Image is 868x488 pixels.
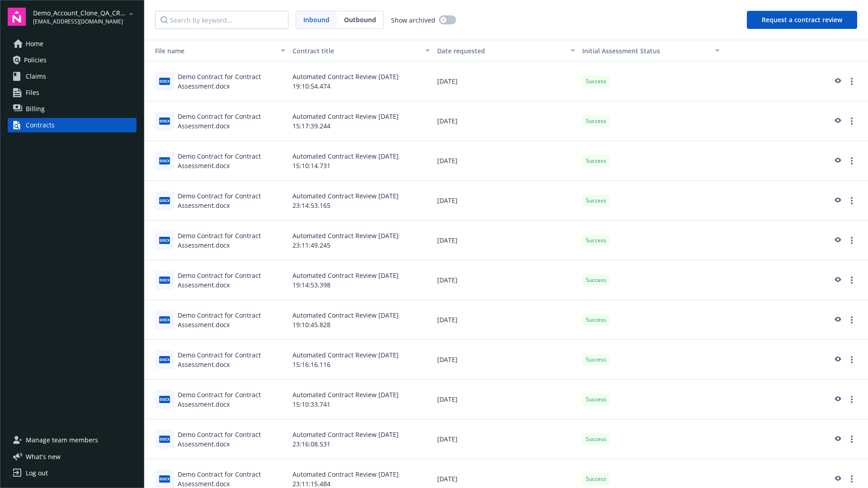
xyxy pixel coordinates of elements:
[159,237,170,244] span: docx
[303,15,330,24] span: Inbound
[832,394,843,405] a: preview
[178,390,285,409] div: Demo Contract for Contract Assessment.docx
[8,69,137,84] a: Claims
[159,78,170,84] span: docx
[159,396,170,403] span: docx
[434,141,578,181] div: [DATE]
[437,46,565,56] div: Date requested
[586,236,606,244] span: Success
[747,11,857,29] button: Request a contract review
[159,316,170,323] span: docx
[289,141,434,181] div: Automated Contract Review [DATE] 15:10:14.731
[434,380,578,419] div: [DATE]
[159,197,170,204] span: docx
[289,260,434,300] div: Automated Contract Review [DATE] 19:14:53.398
[434,221,578,260] div: [DATE]
[434,40,578,61] button: Date requested
[846,76,857,87] a: more
[148,46,275,56] div: Toggle SortBy
[8,433,137,447] a: Manage team members
[292,46,420,56] div: Contract title
[159,356,170,363] span: docx
[289,40,434,61] button: Contract title
[846,354,857,365] a: more
[148,46,275,56] div: File name
[337,11,383,28] span: Outbound
[26,37,43,51] span: Home
[8,85,137,100] a: Files
[846,474,857,484] a: more
[434,101,578,141] div: [DATE]
[832,314,843,325] a: preview
[582,47,660,55] span: Initial Assessment Status
[846,155,857,166] a: more
[178,350,285,369] div: Demo Contract for Contract Assessment.docx
[33,18,126,26] span: [EMAIL_ADDRESS][DOMAIN_NAME]
[178,430,285,449] div: Demo Contract for Contract Assessment.docx
[289,380,434,419] div: Automated Contract Review [DATE] 15:10:33.741
[33,8,137,26] button: Demo_Account_Clone_QA_CR_Tests_Demo[EMAIL_ADDRESS][DOMAIN_NAME]arrowDropDown
[846,235,857,246] a: more
[178,72,285,91] div: Demo Contract for Contract Assessment.docx
[8,118,137,132] a: Contracts
[846,314,857,325] a: more
[178,191,285,210] div: Demo Contract for Contract Assessment.docx
[178,151,285,170] div: Demo Contract for Contract Assessment.docx
[8,53,137,67] a: Policies
[832,434,843,445] a: preview
[832,235,843,246] a: preview
[178,112,285,131] div: Demo Contract for Contract Assessment.docx
[26,452,61,461] span: What ' s new
[289,221,434,260] div: Automated Contract Review [DATE] 23:11:49.245
[832,354,843,365] a: preview
[159,157,170,164] span: docx
[586,316,606,324] span: Success
[8,8,26,26] img: navigator-logo.svg
[832,76,843,87] a: preview
[126,8,137,19] a: arrowDropDown
[289,181,434,221] div: Automated Contract Review [DATE] 23:14:53.165
[26,102,45,116] span: Billing
[178,231,285,250] div: Demo Contract for Contract Assessment.docx
[846,195,857,206] a: more
[159,117,170,124] span: docx
[434,181,578,221] div: [DATE]
[24,53,47,67] span: Policies
[26,118,55,132] div: Contracts
[434,260,578,300] div: [DATE]
[846,116,857,127] a: more
[26,69,46,84] span: Claims
[434,61,578,101] div: [DATE]
[586,395,606,404] span: Success
[832,116,843,127] a: preview
[33,8,126,18] span: Demo_Account_Clone_QA_CR_Tests_Demo
[296,11,337,28] span: Inbound
[159,475,170,482] span: docx
[586,276,606,284] span: Success
[8,102,137,116] a: Billing
[586,117,606,125] span: Success
[582,46,710,56] div: Toggle SortBy
[586,475,606,483] span: Success
[26,433,98,447] span: Manage team members
[434,419,578,459] div: [DATE]
[846,275,857,286] a: more
[8,452,75,461] button: What's new
[391,15,435,25] span: Show archived
[832,155,843,166] a: preview
[26,85,39,100] span: Files
[289,101,434,141] div: Automated Contract Review [DATE] 15:17:39.244
[586,77,606,85] span: Success
[586,435,606,443] span: Success
[586,197,606,205] span: Success
[289,61,434,101] div: Automated Contract Review [DATE] 19:10:54.474
[155,11,288,29] input: Search by keyword...
[832,474,843,484] a: preview
[289,340,434,380] div: Automated Contract Review [DATE] 15:16:16.116
[26,466,48,480] div: Log out
[586,157,606,165] span: Success
[344,15,376,24] span: Outbound
[289,300,434,340] div: Automated Contract Review [DATE] 19:10:45.828
[846,394,857,405] a: more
